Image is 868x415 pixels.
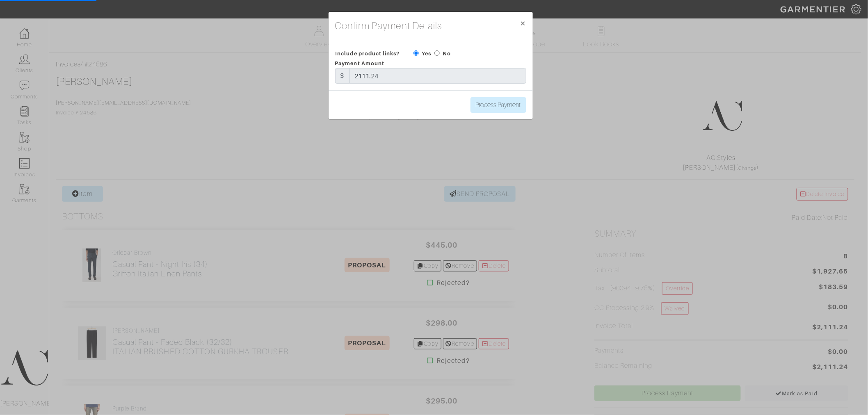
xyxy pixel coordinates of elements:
[443,50,451,57] label: No
[335,18,442,33] h4: Confirm Payment Details
[335,60,385,66] span: Payment Amount
[422,50,431,57] label: Yes
[335,68,350,84] div: $
[336,48,400,59] span: Include product links?
[471,97,526,113] input: Process Payment
[520,18,526,29] span: ×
